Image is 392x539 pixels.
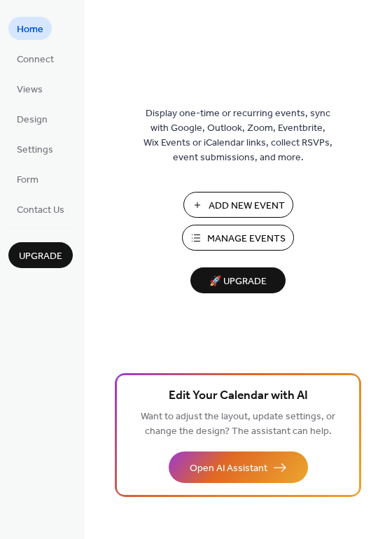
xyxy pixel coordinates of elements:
[17,173,38,188] span: Form
[141,407,335,441] span: Want to adjust the layout, update settings, or change the design? The assistant can help.
[199,272,277,291] span: 🚀 Upgrade
[190,267,286,293] button: 🚀 Upgrade
[8,197,73,220] a: Contact Us
[17,203,64,218] span: Contact Us
[19,249,62,264] span: Upgrade
[17,113,48,127] span: Design
[17,22,43,37] span: Home
[169,386,308,406] span: Edit Your Calendar with AI
[17,143,53,157] span: Settings
[8,137,62,160] a: Settings
[17,52,54,67] span: Connect
[209,199,285,213] span: Add New Event
[182,225,294,251] button: Manage Events
[17,83,43,97] span: Views
[8,17,52,40] a: Home
[8,47,62,70] a: Connect
[8,167,47,190] a: Form
[8,242,73,268] button: Upgrade
[8,107,56,130] a: Design
[169,451,308,483] button: Open AI Assistant
[190,461,267,476] span: Open AI Assistant
[183,192,293,218] button: Add New Event
[207,232,286,246] span: Manage Events
[143,106,332,165] span: Display one-time or recurring events, sync with Google, Outlook, Zoom, Eventbrite, Wix Events or ...
[8,77,51,100] a: Views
